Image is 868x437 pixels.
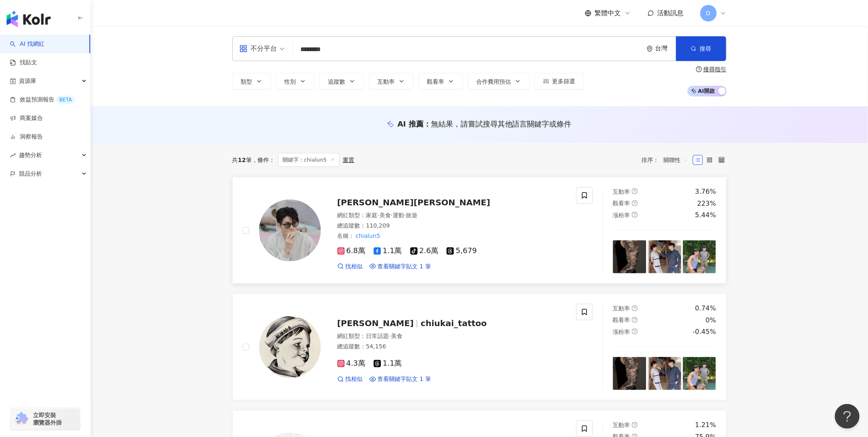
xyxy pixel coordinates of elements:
[683,240,716,274] img: post-image
[276,73,315,89] button: 性別
[595,9,621,18] span: 繁體中文
[697,199,716,208] div: 223%
[477,78,511,85] span: 合作費用預估
[366,333,389,339] span: 日常話題
[259,316,321,378] img: KOL Avatar
[374,359,402,368] span: 1.1萬
[343,157,354,163] div: 重置
[421,318,487,328] span: chiukai_tattoo
[10,40,44,48] a: searchAI 找網紅
[33,411,62,426] span: 立即安裝 瀏覽器外掛
[431,120,572,128] span: 無結果，請嘗試搜尋其他語言關鍵字或條件
[391,333,402,339] span: 美食
[389,333,391,339] span: ·
[700,45,711,52] span: 搜尋
[337,343,567,351] div: 總追蹤數 ： 54,156
[337,211,567,220] div: 網紅類型 ：
[337,197,491,207] span: [PERSON_NAME][PERSON_NAME]
[410,247,439,255] span: 2.6萬
[613,212,630,218] span: 漲粉率
[378,263,431,271] span: 查看關鍵字貼文 1 筆
[427,78,445,85] span: 觀看率
[613,240,646,274] img: post-image
[369,73,414,89] button: 互動率
[613,422,630,428] span: 互動率
[404,212,406,218] span: ·
[419,73,463,89] button: 觀看率
[613,305,630,312] span: 互動率
[378,375,431,383] span: 查看關鍵字貼文 1 筆
[7,11,51,27] img: logo
[655,45,676,52] div: 台灣
[19,72,36,90] span: 資源庫
[696,66,702,72] span: question-circle
[632,200,638,206] span: question-circle
[632,212,638,218] span: question-circle
[647,46,653,52] span: environment
[10,153,16,158] span: rise
[346,263,363,271] span: 找相似
[337,332,567,341] div: 網紅類型 ：
[552,78,576,85] span: 更多篩選
[337,222,567,230] div: 總追蹤數 ： 110,209
[706,9,711,18] span: D
[370,263,431,271] a: 查看關鍵字貼文 1 筆
[648,240,681,274] img: post-image
[664,153,688,167] span: 關聯性
[232,177,727,284] a: KOL Avatar[PERSON_NAME][PERSON_NAME]網紅類型：家庭·美食·運動·旅遊總追蹤數：110,209名稱：chialun56.8萬1.1萬2.6萬5,679找相似查看...
[468,73,530,89] button: 合作費用預估
[337,231,381,240] span: 名稱 ：
[337,375,363,383] a: 找相似
[704,66,727,73] div: 搜尋指引
[683,357,716,390] img: post-image
[642,153,693,167] div: 排序：
[379,212,391,218] span: 美食
[10,59,37,67] a: 找貼文
[10,114,43,122] a: 商案媒合
[695,211,716,220] div: 5.44%
[252,157,275,163] span: 條件 ：
[320,73,364,89] button: 追蹤數
[693,327,716,336] div: -0.45%
[695,187,716,196] div: 3.76%
[393,212,404,218] span: 運動
[239,42,277,55] div: 不分平台
[232,157,252,163] div: 共 筆
[370,375,431,383] a: 查看關鍵字貼文 1 筆
[337,318,414,328] span: [PERSON_NAME]
[366,212,378,218] span: 家庭
[613,200,630,207] span: 觀看率
[613,317,630,323] span: 觀看率
[632,329,638,334] span: question-circle
[337,359,366,368] span: 4.3萬
[648,357,681,390] img: post-image
[232,73,271,89] button: 類型
[398,119,572,129] div: AI 推薦 ：
[10,96,75,104] a: 效益預測報告BETA
[259,200,321,261] img: KOL Avatar
[19,146,42,164] span: 趨勢分析
[695,421,716,430] div: 1.21%
[11,408,80,430] a: chrome extension立即安裝 瀏覽器外掛
[535,73,584,89] button: 更多篩選
[613,357,646,390] img: post-image
[632,305,638,311] span: question-circle
[391,212,393,218] span: ·
[835,404,860,429] iframe: Help Scout Beacon - Open
[241,78,253,85] span: 類型
[346,375,363,383] span: 找相似
[355,231,381,240] mark: chialun5
[378,78,395,85] span: 互動率
[632,422,638,428] span: question-circle
[632,188,638,194] span: question-circle
[378,212,379,218] span: ·
[328,78,346,85] span: 追蹤數
[676,36,726,61] button: 搜尋
[10,133,43,141] a: 洞察報告
[19,164,42,183] span: 競品分析
[238,157,246,163] span: 12
[337,247,366,255] span: 6.8萬
[613,188,630,195] span: 互動率
[613,329,630,335] span: 漲粉率
[657,9,684,17] span: 活動訊息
